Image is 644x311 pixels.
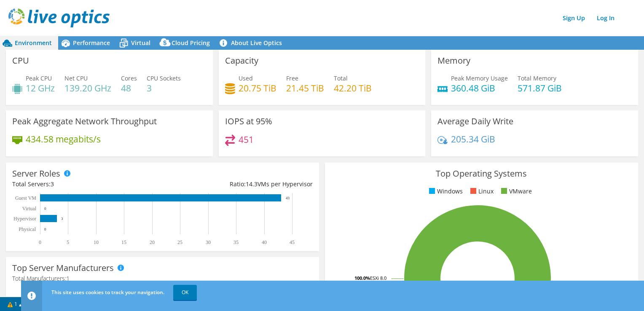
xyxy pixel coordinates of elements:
[147,74,181,82] span: CPU Sockets
[499,187,532,196] li: VMware
[44,206,46,211] text: 0
[67,239,69,245] text: 5
[12,180,162,189] div: Total Servers:
[206,239,211,245] text: 30
[15,195,36,201] text: Guest VM
[451,134,495,144] h4: 205.34 GiB
[61,217,63,221] text: 3
[13,216,36,222] text: Hypervisor
[64,74,88,82] span: Net CPU
[334,74,348,82] span: Total
[558,12,589,24] a: Sign Up
[150,239,155,245] text: 20
[12,56,29,65] h3: CPU
[22,206,37,212] text: Virtual
[225,117,272,126] h3: IOPS at 95%
[44,227,46,231] text: 0
[131,39,150,47] span: Virtual
[331,169,632,178] h3: Top Operating Systems
[173,285,197,300] a: OK
[121,83,137,93] h4: 48
[286,74,298,82] span: Free
[225,56,258,65] h3: Capacity
[246,180,258,188] span: 14.3
[437,56,470,65] h3: Memory
[451,83,508,93] h4: 360.48 GiB
[370,275,386,281] tspan: ESXi 8.0
[12,169,60,178] h3: Server Roles
[593,12,619,24] a: Log In
[73,39,110,47] span: Performance
[172,39,210,47] span: Cloud Pricing
[427,187,463,196] li: Windows
[12,274,313,283] h4: Total Manufacturers:
[12,263,114,273] h3: Top Server Manufacturers
[121,239,126,245] text: 15
[177,239,182,245] text: 25
[51,180,54,188] span: 3
[233,239,239,245] text: 35
[2,299,28,309] a: 1
[15,39,52,47] span: Environment
[12,117,157,126] h3: Peak Aggregate Network Throughput
[216,36,288,50] a: About Live Optics
[26,83,55,93] h4: 12 GHz
[26,134,101,144] h4: 434.58 megabits/s
[121,74,137,82] span: Cores
[334,83,372,93] h4: 42.20 TiB
[64,83,111,93] h4: 139.20 GHz
[147,83,181,93] h4: 3
[239,83,276,93] h4: 20.75 TiB
[94,239,99,245] text: 10
[290,239,295,245] text: 45
[239,74,253,82] span: Used
[162,180,312,189] div: Ratio: VMs per Hypervisor
[8,8,110,27] img: live_optics_svg.svg
[66,274,70,282] span: 1
[354,275,370,281] tspan: 100.0%
[518,74,556,82] span: Total Memory
[51,289,164,296] span: This site uses cookies to track your navigation.
[262,239,267,245] text: 40
[286,196,290,200] text: 43
[437,117,513,126] h3: Average Daily Write
[19,226,36,232] text: Physical
[451,74,508,82] span: Peak Memory Usage
[239,135,254,144] h4: 451
[286,83,324,93] h4: 21.45 TiB
[39,239,41,245] text: 0
[468,187,494,196] li: Linux
[26,74,52,82] span: Peak CPU
[518,83,562,93] h4: 571.87 GiB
